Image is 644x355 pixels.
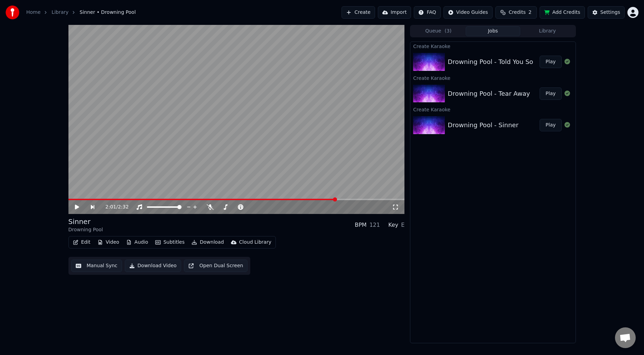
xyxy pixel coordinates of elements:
[529,9,532,16] span: 2
[80,9,136,16] span: Sinner • Drowning Pool
[342,6,375,19] button: Create
[105,204,122,211] div: /
[495,6,537,19] button: Credits2
[370,221,380,229] div: 121
[466,26,520,36] button: Jobs
[95,237,122,247] button: Video
[414,6,440,19] button: FAQ
[52,9,68,16] a: Library
[184,260,248,272] button: Open Dual Screen
[615,327,636,348] div: Open chat
[411,26,466,36] button: Queue
[508,9,525,16] span: Credits
[448,57,533,67] div: Drowning Pool - Told You So
[118,204,129,211] span: 2:32
[105,204,116,211] span: 2:01
[26,9,40,16] a: Home
[355,221,366,229] div: BPM
[152,237,187,247] button: Subtitles
[26,9,136,16] nav: breadcrumb
[123,237,151,247] button: Audio
[239,239,271,246] div: Cloud Library
[378,6,411,19] button: Import
[6,6,19,19] img: youka
[448,89,530,99] div: Drowning Pool - Tear Away
[520,26,575,36] button: Library
[540,56,561,68] button: Play
[448,120,518,130] div: Drowning Pool - Sinner
[71,260,122,272] button: Manual Sync
[410,74,575,82] div: Create Karaoke
[444,6,493,19] button: Video Guides
[410,105,575,113] div: Create Karaoke
[70,237,93,247] button: Edit
[540,119,561,131] button: Play
[189,237,227,247] button: Download
[540,6,585,19] button: Add Credits
[125,260,181,272] button: Download Video
[600,9,620,16] div: Settings
[410,42,575,50] div: Create Karaoke
[540,87,561,100] button: Play
[588,6,625,19] button: Settings
[68,226,103,233] div: Drowning Pool
[401,221,404,229] div: E
[445,28,451,35] span: ( 3 )
[68,217,103,226] div: Sinner
[388,221,398,229] div: Key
